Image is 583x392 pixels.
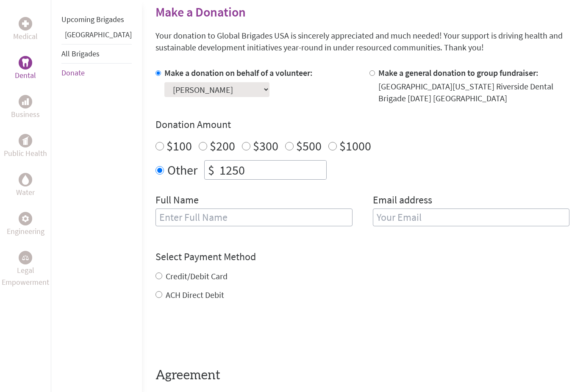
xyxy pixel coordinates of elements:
[155,368,569,383] h4: Agreement
[296,138,322,154] label: $500
[61,29,132,44] li: Guatemala
[373,209,570,226] input: Your Email
[167,160,197,180] label: Other
[16,186,35,198] p: Water
[2,264,49,288] p: Legal Empowerment
[155,4,569,19] h2: Make a Donation
[378,67,539,78] label: Make a general donation to group fundraiser:
[19,134,32,147] div: Public Health
[155,193,199,209] label: Full Name
[19,17,32,31] div: Medical
[19,173,32,186] div: Water
[155,250,569,264] h4: Select Payment Method
[65,30,132,39] a: [GEOGRAPHIC_DATA]
[205,161,218,179] div: $
[378,81,570,104] div: [GEOGRAPHIC_DATA][US_STATE] Riverside Dental Brigade [DATE] [GEOGRAPHIC_DATA]
[210,138,235,154] label: $200
[22,98,29,105] img: Business
[22,255,29,260] img: Legal Empowerment
[22,136,29,145] img: Public Health
[11,108,40,120] p: Business
[164,67,313,78] label: Make a donation on behalf of a volunteer:
[339,138,371,154] label: $1000
[22,215,29,222] img: Engineering
[2,251,49,288] a: Legal EmpowermentLegal Empowerment
[22,175,29,184] img: Water
[167,138,192,154] label: $100
[61,10,132,29] li: Upcoming Brigades
[253,138,278,154] label: $300
[155,318,284,351] iframe: reCAPTCHA
[11,95,40,120] a: BusinessBusiness
[7,225,44,237] p: Engineering
[15,56,36,81] a: DentalDental
[61,68,85,78] a: Donate
[4,134,47,159] a: Public HealthPublic Health
[218,161,326,179] input: Enter Amount
[166,271,228,281] label: Credit/Debit Card
[4,147,47,159] p: Public Health
[22,58,29,67] img: Dental
[13,31,38,42] p: Medical
[22,20,29,27] img: Medical
[61,14,124,24] a: Upcoming Brigades
[7,212,44,237] a: EngineeringEngineering
[13,17,38,42] a: MedicalMedical
[373,193,432,209] label: Email address
[19,56,32,70] div: Dental
[155,118,569,131] h4: Donation Amount
[19,251,32,264] div: Legal Empowerment
[19,95,32,108] div: Business
[16,173,35,198] a: WaterWater
[166,289,224,300] label: ACH Direct Debit
[61,44,132,64] li: All Brigades
[19,212,32,225] div: Engineering
[155,209,353,226] input: Enter Full Name
[15,70,36,81] p: Dental
[61,49,100,58] a: All Brigades
[61,64,132,82] li: Donate
[155,30,569,53] p: Your donation to Global Brigades USA is sincerely appreciated and much needed! Your support is dr...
